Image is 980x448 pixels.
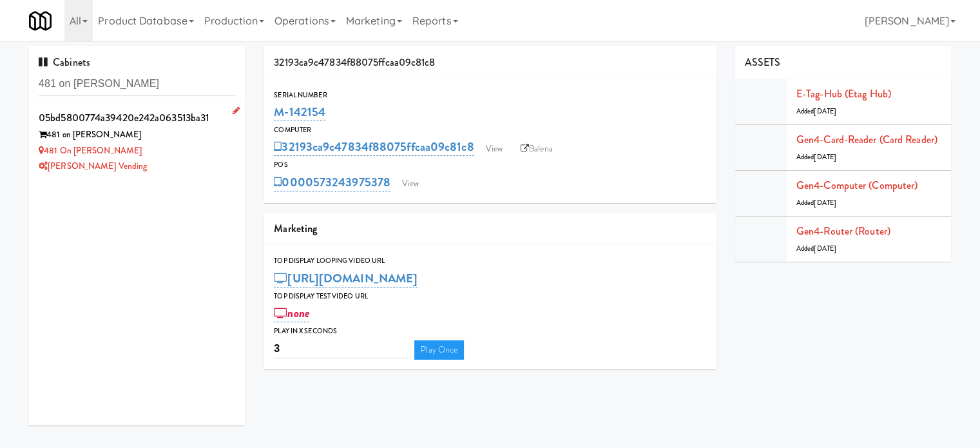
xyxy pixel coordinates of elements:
div: 481 on [PERSON_NAME] [39,127,235,143]
div: Serial Number [274,89,706,102]
div: Top Display Looping Video Url [274,255,706,268]
span: Added [796,152,836,162]
a: 481 on [PERSON_NAME] [39,144,142,157]
a: Gen4-card-reader (Card Reader) [796,132,937,147]
img: Micromart [29,10,52,32]
a: Play Once [414,340,464,360]
a: Gen4-computer (Computer) [796,178,918,193]
span: ASSETS [745,55,781,70]
span: Marketing [274,221,317,236]
span: Added [796,106,836,116]
div: Play in X seconds [274,325,706,338]
div: Computer [274,124,706,137]
a: 0000573243975378 [274,173,390,191]
span: Added [796,244,836,253]
a: View [479,139,509,159]
span: Added [796,198,836,208]
span: [DATE] [814,198,836,208]
div: Top Display Test Video Url [274,290,706,303]
a: E-tag-hub (Etag Hub) [796,86,891,101]
a: [PERSON_NAME] Vending [39,160,147,172]
a: [URL][DOMAIN_NAME] [274,269,418,287]
span: [DATE] [814,106,836,116]
span: [DATE] [814,152,836,162]
a: M-142154 [274,103,325,121]
div: 05bd5800774a39420e242a063513ba31 [39,108,235,128]
input: Search cabinets [39,72,235,96]
a: Gen4-router (Router) [796,224,890,239]
span: Cabinets [39,55,90,70]
a: Balena [514,139,559,159]
a: none [274,304,309,322]
a: 32193ca9c47834f88075ffcaa09c81c8 [274,138,474,156]
div: POS [274,159,706,171]
li: 05bd5800774a39420e242a063513ba31481 on [PERSON_NAME] 481 on [PERSON_NAME][PERSON_NAME] Vending [29,103,245,180]
a: View [396,174,425,193]
span: [DATE] [814,244,836,253]
div: 32193ca9c47834f88075ffcaa09c81c8 [264,46,716,79]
